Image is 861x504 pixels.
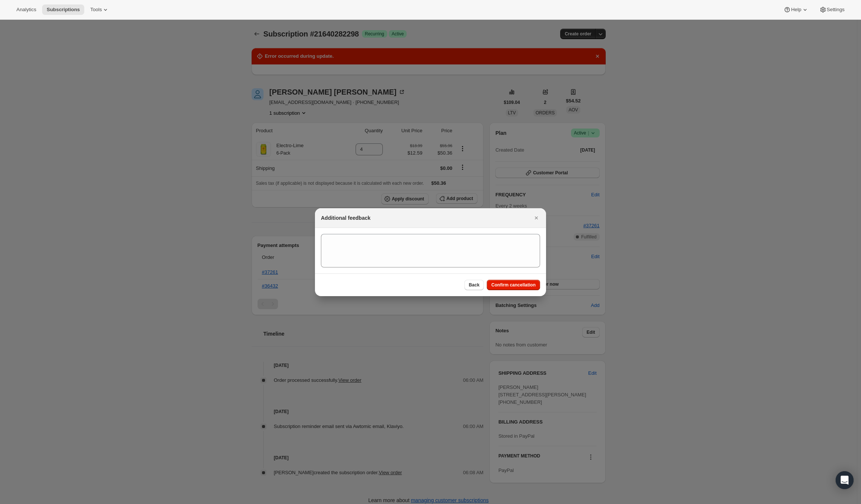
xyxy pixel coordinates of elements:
[827,7,845,13] span: Settings
[90,7,102,13] span: Tools
[491,282,536,288] span: Confirm cancellation
[779,4,813,15] button: Help
[469,282,480,288] span: Back
[815,4,849,15] button: Settings
[464,280,484,290] button: Back
[836,471,854,489] div: Open Intercom Messenger
[12,4,41,15] button: Analytics
[531,213,542,223] button: Close
[16,7,36,13] span: Analytics
[47,7,80,13] span: Subscriptions
[487,280,540,290] button: Confirm cancellation
[321,214,370,222] h2: Additional feedback
[791,7,801,13] span: Help
[86,4,114,15] button: Tools
[42,4,84,15] button: Subscriptions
